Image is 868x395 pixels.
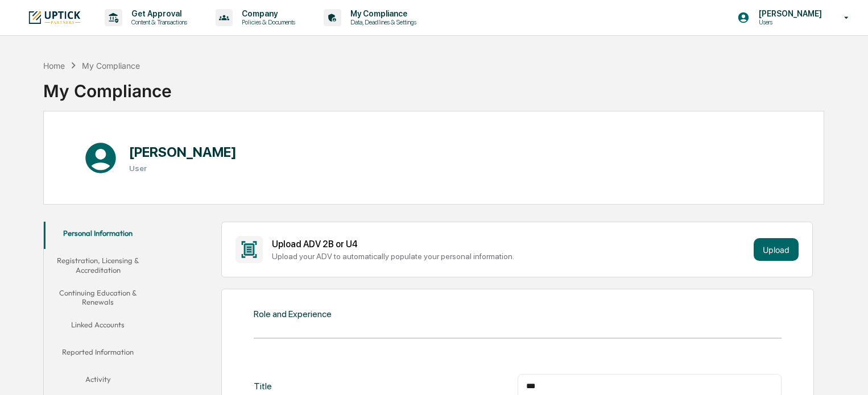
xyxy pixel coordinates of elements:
p: Company [233,9,301,18]
button: Upload [754,238,799,261]
p: Content & Transactions [122,18,193,26]
div: Upload ADV 2B or U4 [272,239,750,250]
h1: [PERSON_NAME] [129,144,237,160]
div: My Compliance [82,61,140,70]
p: Policies & Documents [233,18,301,26]
div: Home [43,61,65,70]
div: Upload your ADV to automatically populate your personal information. [272,252,750,261]
button: Registration, Licensing & Accreditation [44,249,152,281]
p: Users [750,18,828,26]
iframe: Open customer support [832,357,862,388]
button: Linked Accounts [44,313,152,340]
p: Get Approval [122,9,193,18]
div: Role and Experience [254,309,332,319]
img: logo [27,10,82,25]
button: Reported Information [44,340,152,368]
h3: User [129,164,237,173]
button: Activity [44,368,152,395]
p: Data, Deadlines & Settings [341,18,422,26]
button: Continuing Education & Renewals [44,281,152,314]
p: [PERSON_NAME] [750,9,828,18]
button: Personal Information [44,222,152,249]
p: My Compliance [341,9,422,18]
div: My Compliance [43,72,172,101]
